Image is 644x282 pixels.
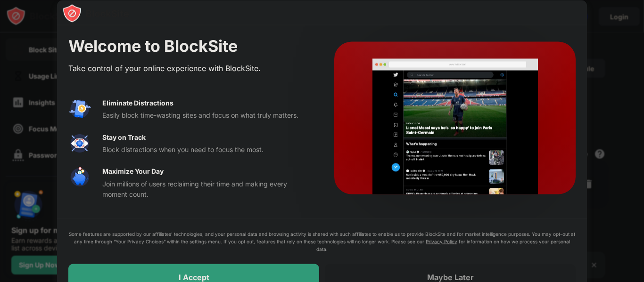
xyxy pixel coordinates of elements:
img: value-focus.svg [68,132,91,154]
img: value-avoid-distractions.svg [68,97,91,120]
div: Easily block time-wasting sites and focus on what truly matters. [102,110,312,121]
img: logo-blocksite.svg [63,4,129,23]
div: Join millions of users reclaiming their time and making every moment count. [102,178,312,200]
div: Welcome to BlockSite [68,37,312,56]
div: I Accept [179,272,209,282]
div: Maximize Your Day [102,166,164,177]
div: Block distractions when you need to focus the most. [102,144,312,154]
div: Eliminate Distractions [102,97,173,108]
a: Privacy Policy [426,238,457,244]
img: value-safe-time.svg [68,166,91,189]
div: Maybe Later [427,272,474,282]
div: Take control of your online experience with BlockSite. [68,61,312,75]
div: Stay on Track [102,132,146,142]
div: Some features are supported by our affiliates’ technologies, and your personal data and browsing ... [68,230,576,252]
